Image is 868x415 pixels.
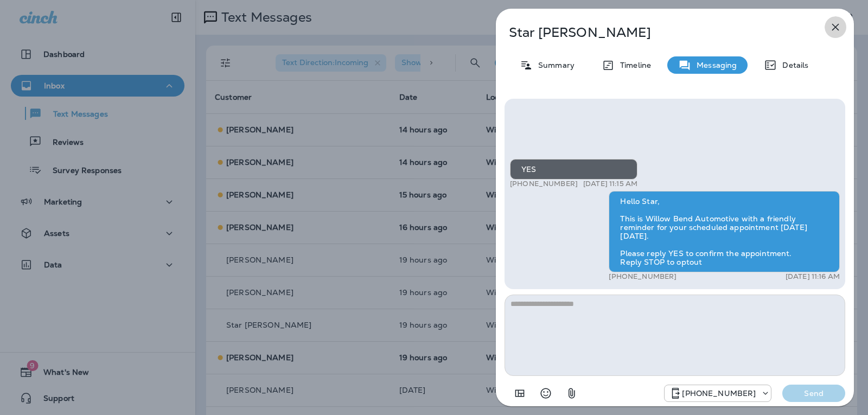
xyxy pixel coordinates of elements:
button: Select an emoji [535,382,557,404]
p: [DATE] 11:16 AM [786,272,840,281]
p: [PHONE_NUMBER] [682,389,756,398]
p: Details [777,61,808,69]
p: [PHONE_NUMBER] [609,272,676,281]
p: Messaging [691,61,737,69]
button: Add in a premade template [509,382,531,404]
p: [DATE] 11:15 AM [583,180,637,188]
p: Timeline [615,61,651,69]
div: +1 (813) 497-4455 [665,387,771,400]
p: [PHONE_NUMBER] [510,180,578,188]
div: YES [510,159,637,180]
p: Summary [533,61,575,69]
p: Star [PERSON_NAME] [509,25,805,40]
div: Hello Star, This is Willow Bend Automotive with a friendly reminder for your scheduled appointmen... [609,191,840,272]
